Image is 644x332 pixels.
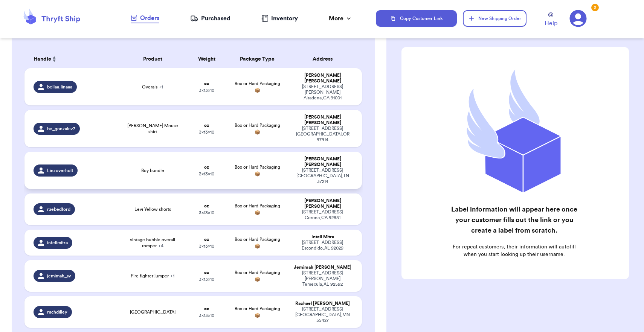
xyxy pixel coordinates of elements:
strong: oz [204,237,209,242]
span: Levi Yellow shorts [134,206,171,212]
span: Box or Hard Packaging 📦 [235,165,280,176]
span: 3 x 13 x 10 [199,210,214,215]
span: Box or Hard Packaging 📦 [235,306,280,318]
span: Help [545,19,557,28]
div: [PERSON_NAME] [PERSON_NAME] [292,73,353,84]
button: Sort ascending [51,55,57,64]
span: vintage bubble overall romper [124,237,182,249]
a: Purchased [190,14,230,23]
strong: oz [204,204,209,208]
a: 3 [569,10,587,27]
a: Inventory [261,14,298,23]
div: [STREET_ADDRESS][PERSON_NAME] Altadena , CA 91001 [292,84,353,101]
span: [PERSON_NAME] Mouse shirt [124,123,182,135]
div: Jemimah [PERSON_NAME] [292,265,353,270]
div: [PERSON_NAME] [PERSON_NAME] [292,156,353,168]
div: [STREET_ADDRESS] Escondido , AL 92029 [292,240,353,251]
span: [GEOGRAPHIC_DATA] [130,309,175,315]
a: Help [545,12,557,28]
span: Box or Hard Packaging 📦 [235,123,280,134]
span: 3 x 13 x 10 [199,277,214,282]
div: [STREET_ADDRESS] [GEOGRAPHIC_DATA] , MN 55427 [292,306,353,323]
span: Fire fighter jumper [131,273,174,279]
th: Weight [186,50,227,68]
div: More [329,14,353,23]
span: + 1 [159,85,163,89]
span: 3 x 13 x 10 [199,244,214,248]
span: bellaa.linaaa [47,84,72,90]
span: Boy bundle [141,168,164,174]
a: Orders [131,14,159,23]
div: [STREET_ADDRESS] [GEOGRAPHIC_DATA] , TN 37214 [292,168,353,184]
span: + 1 [170,274,174,278]
span: rachdilley [47,309,67,315]
span: raebedford [47,206,70,212]
div: [STREET_ADDRESS] [GEOGRAPHIC_DATA] , OR 97914 [292,126,353,143]
span: Box or Hard Packaging 📦 [235,81,280,93]
span: 3 x 13 x 10 [199,130,214,134]
button: New Shipping Order [463,10,526,27]
span: Box or Hard Packaging 📦 [235,270,280,282]
span: Box or Hard Packaging 📦 [235,237,280,248]
span: intellmitra [47,240,68,246]
strong: oz [204,81,209,86]
p: For repeat customers, their information will autofill when you start looking up their username. [450,243,579,258]
span: Linzoverholt [47,168,73,174]
th: Address [288,50,362,68]
span: jemimah_sv [47,273,71,279]
span: Box or Hard Packaging 📦 [235,204,280,215]
span: 3 x 13 x 10 [199,313,214,318]
span: Overals [142,84,163,90]
div: Orders [131,14,159,23]
th: Package Type [227,50,288,68]
div: [STREET_ADDRESS] Corona , CA 92881 [292,209,353,221]
div: Intell Mitra [292,234,353,240]
strong: oz [204,270,209,275]
div: 3 [591,4,599,11]
div: [STREET_ADDRESS][PERSON_NAME] Temecula , AL 92592 [292,270,353,287]
div: [PERSON_NAME] [PERSON_NAME] [292,198,353,209]
span: + 4 [158,244,163,248]
div: [PERSON_NAME] [PERSON_NAME] [292,114,353,126]
button: Copy Customer Link [376,10,457,27]
strong: oz [204,123,209,128]
span: be_gonzalez7 [47,126,75,132]
th: Product [119,50,186,68]
span: 3 x 13 x 10 [199,88,214,93]
div: Rachael [PERSON_NAME] [292,301,353,306]
span: 3 x 13 x 10 [199,172,214,176]
span: Handle [34,55,51,63]
h2: Label information will appear here once your customer fills out the link or you create a label fr... [450,204,579,236]
strong: oz [204,306,209,311]
strong: oz [204,165,209,169]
